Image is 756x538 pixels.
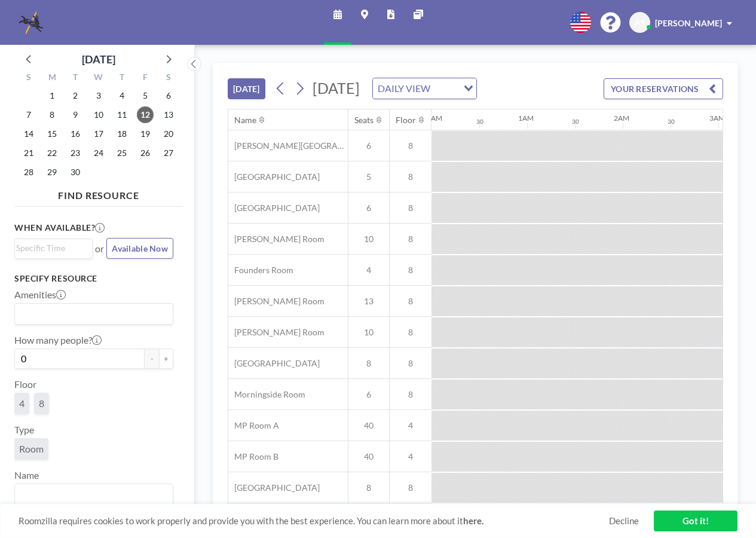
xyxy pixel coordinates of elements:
[19,11,43,35] img: organization-logo
[20,126,37,142] span: Sunday, September 14, 2025
[390,358,431,369] span: 8
[348,234,389,244] span: 10
[635,17,645,28] span: AS
[15,484,173,505] div: Search for option
[609,515,639,527] a: Decline
[95,243,104,255] span: or
[228,451,278,462] span: MP Room B
[228,327,325,338] span: [PERSON_NAME] Room
[90,87,107,104] span: Wednesday, September 3, 2025
[348,420,389,431] span: 40
[228,172,320,182] span: [GEOGRAPHIC_DATA]
[44,126,60,142] span: Monday, September 15, 2025
[16,306,166,322] input: Search for option
[133,71,157,86] div: F
[64,71,87,86] div: T
[44,164,60,181] span: Monday, September 29, 2025
[390,265,431,276] span: 8
[90,106,107,123] span: Wednesday, September 10, 2025
[160,126,177,142] span: Saturday, September 20, 2025
[44,106,60,123] span: Monday, September 8, 2025
[390,296,431,307] span: 8
[15,304,173,324] div: Search for option
[434,81,457,96] input: Search for option
[114,106,130,123] span: Thursday, September 11, 2025
[67,145,84,161] span: Tuesday, September 23, 2025
[14,273,173,284] h3: Specify resource
[67,126,84,142] span: Tuesday, September 16, 2025
[44,145,60,161] span: Monday, September 22, 2025
[396,115,416,126] div: Floor
[16,487,166,502] input: Search for option
[375,81,433,96] span: DAILY VIEW
[348,172,389,182] span: 5
[19,443,44,455] span: Room
[114,145,130,161] span: Thursday, September 25, 2025
[348,482,389,493] span: 8
[348,358,389,369] span: 8
[348,451,389,462] span: 40
[14,185,183,201] h4: FIND RESOURCE
[654,511,737,531] a: Got it!
[160,106,177,123] span: Saturday, September 13, 2025
[390,451,431,462] span: 4
[137,126,154,142] span: Friday, September 19, 2025
[348,140,389,151] span: 6
[228,482,320,493] span: [GEOGRAPHIC_DATA]
[17,71,41,86] div: S
[114,87,130,104] span: Thursday, September 4, 2025
[20,164,37,181] span: Sunday, September 28, 2025
[390,420,431,431] span: 4
[709,114,725,123] div: 3AM
[145,349,159,369] button: -
[87,71,111,86] div: W
[90,126,107,142] span: Wednesday, September 17, 2025
[228,358,320,369] span: [GEOGRAPHIC_DATA]
[390,172,431,182] span: 8
[313,79,360,97] span: [DATE]
[14,334,102,346] label: How many people?
[157,71,180,86] div: S
[390,140,431,151] span: 8
[39,398,44,409] span: 8
[14,378,36,390] label: Floor
[14,424,34,436] label: Type
[228,203,320,213] span: [GEOGRAPHIC_DATA]
[228,140,348,151] span: [PERSON_NAME][GEOGRAPHIC_DATA]
[476,118,483,126] div: 30
[112,243,168,253] span: Available Now
[67,87,84,104] span: Tuesday, September 2, 2025
[655,18,722,28] span: [PERSON_NAME]
[390,327,431,338] span: 8
[234,115,256,126] div: Name
[228,420,279,431] span: MP Room A
[15,239,92,257] div: Search for option
[20,145,37,161] span: Sunday, September 21, 2025
[137,106,154,123] span: Friday, September 12, 2025
[423,114,442,123] div: 12AM
[228,389,305,400] span: Morningside Room
[228,265,293,276] span: Founders Room
[354,115,374,126] div: Seats
[67,164,84,181] span: Tuesday, September 30, 2025
[90,145,107,161] span: Wednesday, September 24, 2025
[159,349,173,369] button: +
[228,296,325,307] span: [PERSON_NAME] Room
[348,327,389,338] span: 10
[106,238,173,259] button: Available Now
[390,389,431,400] span: 8
[44,87,60,104] span: Monday, September 1, 2025
[19,398,25,409] span: 4
[110,71,133,86] div: T
[572,118,579,126] div: 30
[20,106,37,123] span: Sunday, September 7, 2025
[14,469,39,481] label: Name
[14,289,66,301] label: Amenities
[67,106,84,123] span: Tuesday, September 9, 2025
[114,126,130,142] span: Thursday, September 18, 2025
[373,78,476,99] div: Search for option
[614,114,629,123] div: 2AM
[463,515,483,526] a: here.
[19,515,609,527] span: Roomzilla requires cookies to work properly and provide you with the best experience. You can lea...
[348,203,389,213] span: 6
